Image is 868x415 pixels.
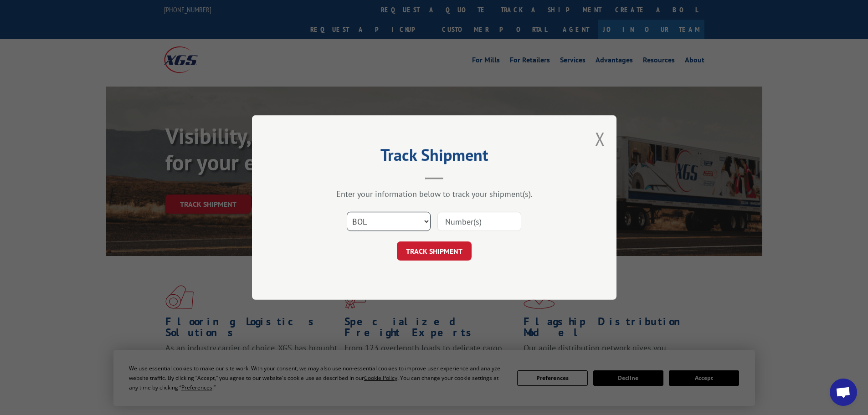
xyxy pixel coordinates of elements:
input: Number(s) [437,212,521,231]
div: Enter your information below to track your shipment(s). [298,189,571,199]
a: Open chat [830,379,857,406]
h2: Track Shipment [298,149,571,166]
button: TRACK SHIPMENT [397,241,472,261]
button: Close modal [595,127,605,151]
